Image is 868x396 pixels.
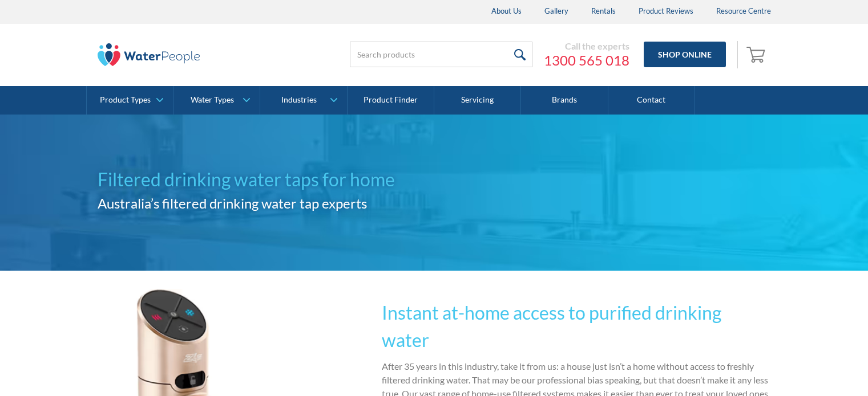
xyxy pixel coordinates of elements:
a: Product Finder [348,86,434,115]
div: Product Types [100,95,151,105]
a: Servicing [434,86,521,115]
h2: Australia’s filtered drinking water tap experts [98,193,434,214]
h1: Filtered drinking water taps for home [98,166,434,193]
a: Product Types [87,86,173,115]
div: Water Types [191,95,234,105]
a: Open cart [744,41,771,68]
div: Industries [281,95,317,105]
a: Shop Online [644,42,726,67]
a: 1300 565 018 [544,52,629,69]
h2: Instant at-home access to purified drinking water [382,299,771,354]
a: Contact [608,86,695,115]
div: Call the experts [544,40,629,52]
img: The Water People [98,43,200,66]
a: Industries [260,86,346,115]
input: Search products [350,42,532,67]
a: Brands [521,86,608,115]
img: shopping cart [746,45,768,63]
a: Water Types [173,86,260,115]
